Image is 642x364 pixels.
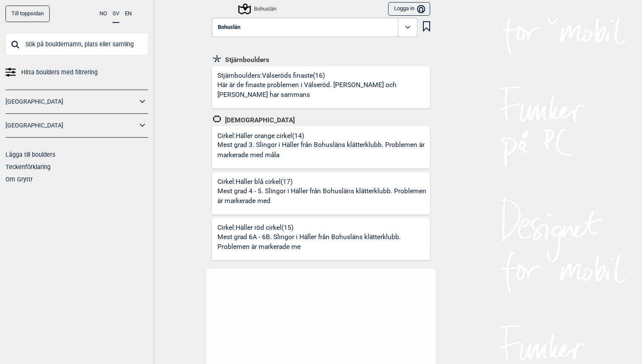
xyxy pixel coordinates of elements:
a: Cirkel:Häller röd cirkel(15)Mest grad 6A - 6B. Slingor i Häller från Bohusläns klätterklubb. Prob... [212,218,430,260]
p: Mest grad 3. Slingor i Häller från Bohusläns klätterklubb. Problemen är markerade med måla [217,140,428,160]
p: Här är de finaste problemen i Välseröd. [PERSON_NAME] och [PERSON_NAME] har sammans [217,80,428,100]
a: Cirkel:Häller orange cirkel(14)Mest grad 3. Slingor i Häller från Bohusläns klätterklubb. Problem... [212,126,430,169]
a: Teckenförklaring [6,164,51,170]
button: EN [125,6,132,22]
div: Cirkel: Häller blå cirkel (17) [217,178,430,214]
button: Bohuslän [212,18,417,37]
div: Cirkel: Häller orange cirkel (14) [217,132,430,169]
p: Mest grad 4 - 5. Slingor i Häller från Bohusläns klätterklubb. Problemen är markerade med [217,186,428,206]
a: Om Gryttr [6,176,33,183]
a: [GEOGRAPHIC_DATA] [6,119,137,132]
a: Cirkel:Häller blå cirkel(17)Mest grad 4 - 5. Slingor i Häller från Bohusläns klätterklubb. Proble... [212,172,430,214]
div: Bohuslän [239,4,276,14]
p: Mest grad 6A - 6B. Slingor i Häller från Bohusläns klätterklubb. Problemen är markerade me [217,232,428,252]
div: Stjärnboulders: Välseröds finaste (16) [217,71,430,108]
a: Hitta boulders med filtrering [6,66,148,79]
a: Stjärnboulders:Välseröds finaste(16)Här är de finaste problemen i Välseröd. [PERSON_NAME] och [PE... [212,66,430,108]
button: Logga in [388,2,430,16]
a: Lägga till boulders [6,151,55,158]
span: Hitta boulders med filtrering [21,66,98,79]
button: SV [113,6,119,23]
button: NO [99,6,107,22]
span: Stjärnboulders [222,56,269,64]
div: Cirkel: Häller röd cirkel (15) [217,223,430,260]
a: Till toppsidan [6,6,50,22]
span: Bohuslän [218,24,240,31]
span: [DEMOGRAPHIC_DATA] [222,116,295,124]
input: Sök på bouldernamn, plats eller samling [6,33,148,55]
a: [GEOGRAPHIC_DATA] [6,96,137,108]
